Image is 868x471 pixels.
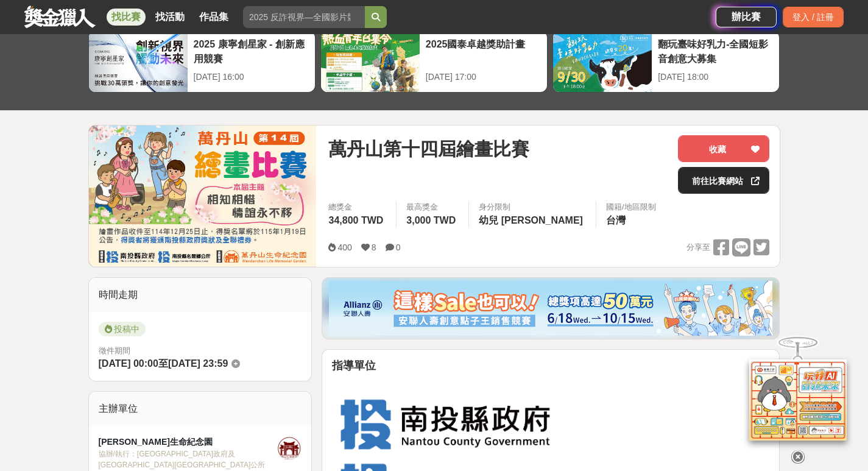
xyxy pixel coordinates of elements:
div: 國籍/地區限制 [606,201,656,213]
span: 台灣 [606,215,626,225]
a: 作品集 [194,9,233,26]
span: 萬丹山第十四屆繪畫比賽 [328,135,529,163]
strong: 指導單位 [332,359,376,372]
a: 找活動 [150,9,189,26]
span: 分享至 [686,238,710,257]
div: 2025國泰卓越獎助計畫 [426,37,541,65]
span: 8 [372,243,376,252]
span: 徵件期間 [99,346,130,355]
span: [DATE] 23:59 [168,358,228,369]
a: 前往比賽網站 [678,167,769,194]
a: 翻玩臺味好乳力-全國短影音創意大募集[DATE] 18:00 [552,30,780,93]
a: 2025 康寧創星家 - 創新應用競賽[DATE] 16:00 [88,30,316,93]
span: 3,000 TWD [406,215,456,225]
div: 2025 康寧創星家 - 創新應用競賽 [194,37,309,65]
div: 時間走期 [89,278,312,312]
a: 找比賽 [107,9,146,26]
span: 總獎金 [328,201,386,213]
span: [DATE] 00:00 [99,358,158,369]
div: 翻玩臺味好乳力-全國短影音創意大募集 [658,37,773,65]
img: Cover Image [89,126,317,266]
div: [DATE] 16:00 [194,71,309,83]
span: 幼兒 [PERSON_NAME] [479,215,583,225]
img: d2146d9a-e6f6-4337-9592-8cefde37ba6b.png [749,359,847,441]
div: 主辦單位 [89,392,312,426]
a: 辦比賽 [716,7,777,27]
div: [DATE] 18:00 [658,71,773,83]
button: 收藏 [678,135,769,162]
span: 最高獎金 [406,201,459,213]
div: [DATE] 17:00 [426,71,541,83]
span: 400 [337,243,351,252]
input: 2025 反詐視界—全國影片競賽 [243,6,365,28]
div: [PERSON_NAME]生命紀念園 [99,436,278,448]
div: 協辦/執行： [GEOGRAPHIC_DATA]政府及[GEOGRAPHIC_DATA][GEOGRAPHIC_DATA]公所 [99,448,278,470]
span: 0 [396,243,401,252]
span: 34,800 TWD [328,215,383,225]
img: dcc59076-91c0-4acb-9c6b-a1d413182f46.png [329,281,772,336]
div: 身分限制 [479,201,586,213]
span: 至 [158,358,168,369]
span: 投稿中 [99,322,146,336]
div: 登入 / 註冊 [783,7,844,27]
a: 2025國泰卓越獎助計畫[DATE] 17:00 [320,30,548,93]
